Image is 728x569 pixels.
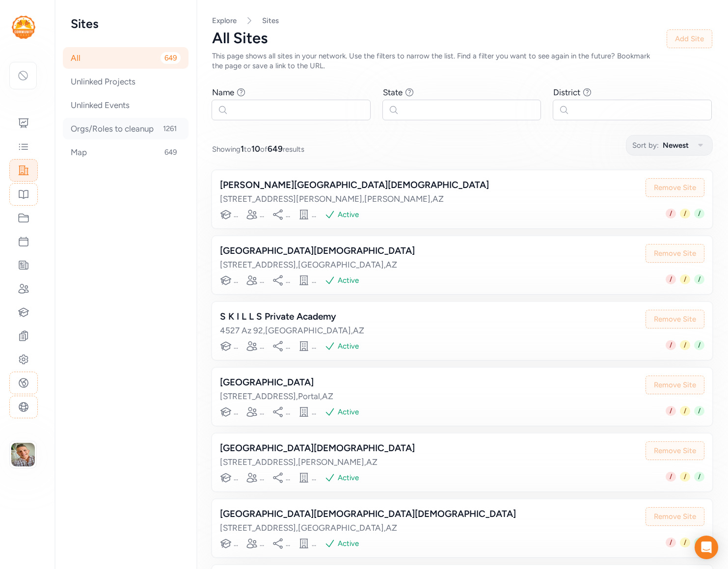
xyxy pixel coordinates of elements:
button: Remove Site [646,376,704,394]
div: Unlinked Projects [63,71,189,92]
div: [GEOGRAPHIC_DATA][DEMOGRAPHIC_DATA][DEMOGRAPHIC_DATA] [220,507,516,521]
div: [STREET_ADDRESS] , Portal , AZ [220,390,333,402]
div: ... [312,210,316,219]
div: Active [338,341,359,351]
span: 649 [161,146,181,158]
span: 10 [251,144,260,154]
div: District [553,86,580,98]
div: ... [286,473,290,483]
div: ... [234,407,238,417]
a: Sites [262,16,279,26]
div: All [63,47,189,69]
div: Map [63,141,189,163]
span: Sort by: [632,139,659,151]
span: 1261 [159,123,181,135]
div: ... [234,210,238,219]
span: / [666,538,676,547]
div: [STREET_ADDRESS] , [GEOGRAPHIC_DATA] , AZ [220,259,415,271]
div: Active [338,275,359,285]
nav: Breadcrumb [212,16,712,26]
span: Showing to of results [212,143,304,155]
div: ... [260,275,264,285]
a: Explore [212,16,237,25]
div: [STREET_ADDRESS] , [PERSON_NAME] , AZ [220,456,415,468]
div: [GEOGRAPHIC_DATA] [220,376,333,389]
div: All Sites [212,29,667,47]
button: Remove Site [646,178,704,197]
button: Add Site [667,29,712,48]
span: / [694,209,704,218]
span: 1 [241,144,244,154]
span: / [680,340,690,350]
div: Active [338,407,359,417]
span: / [666,274,676,284]
div: This page shows all sites in your network. Use the filters to narrow the list. Find a filter you ... [212,51,652,71]
span: / [694,406,704,416]
span: / [694,472,704,482]
img: logo [12,16,35,39]
div: Orgs/Roles to cleanup [63,118,189,139]
div: ... [234,341,238,351]
div: [STREET_ADDRESS][PERSON_NAME] , [PERSON_NAME] , AZ [220,193,489,205]
span: / [680,406,690,416]
div: ... [312,275,316,285]
button: Remove Site [646,310,704,328]
div: ... [260,407,264,417]
div: ... [260,341,264,351]
div: ... [286,210,290,219]
span: / [680,274,690,284]
span: Newest [663,139,689,151]
div: State [383,86,403,98]
div: ... [312,473,316,483]
div: ... [260,473,264,483]
span: / [666,209,676,218]
span: / [666,472,676,482]
div: [STREET_ADDRESS] , [GEOGRAPHIC_DATA] , AZ [220,522,516,534]
span: / [680,538,690,547]
div: Active [338,473,359,483]
div: 4527 Az 92 , [GEOGRAPHIC_DATA] , AZ [220,325,364,336]
span: / [666,340,676,350]
div: ... [286,341,290,351]
div: [GEOGRAPHIC_DATA][DEMOGRAPHIC_DATA] [220,441,415,455]
div: ... [286,539,290,548]
div: Unlinked Events [63,94,189,116]
span: / [680,472,690,482]
button: Remove Site [646,507,704,526]
div: [PERSON_NAME][GEOGRAPHIC_DATA][DEMOGRAPHIC_DATA] [220,178,489,192]
span: / [694,274,704,284]
div: ... [286,407,290,417]
span: / [666,406,676,416]
span: 649 [161,52,181,64]
div: ... [312,341,316,351]
div: ... [286,275,290,285]
button: Remove Site [646,441,704,460]
div: ... [260,210,264,219]
div: Active [338,210,359,219]
span: 649 [268,144,283,154]
span: / [694,538,704,547]
button: Remove Site [646,244,704,263]
span: / [694,340,704,350]
div: Open Intercom Messenger [695,536,718,559]
button: Sort by:Newest [626,135,713,156]
div: S K I L L S Private Academy [220,310,364,324]
div: ... [260,539,264,548]
span: / [680,209,690,218]
h2: Sites [71,16,181,31]
div: ... [234,473,238,483]
div: Active [338,539,359,548]
div: ... [312,407,316,417]
div: ... [234,539,238,548]
div: ... [312,539,316,548]
div: ... [234,275,238,285]
div: Name [212,86,234,98]
div: [GEOGRAPHIC_DATA][DEMOGRAPHIC_DATA] [220,244,415,258]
